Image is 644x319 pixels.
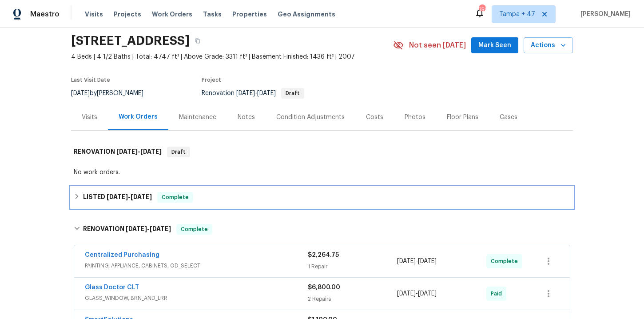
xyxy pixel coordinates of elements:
span: Not seen [DATE] [409,41,466,50]
span: 4 Beds | 4 1/2 Baths | Total: 4747 ft² | Above Grade: 3311 ft² | Basement Finished: 1436 ft² | 2007 [71,52,393,61]
span: PAINTING, APPLIANCE, CABINETS, OD_SELECT [85,261,308,270]
span: Project [202,77,221,83]
span: Complete [177,225,211,234]
span: - [397,289,437,298]
button: Actions [524,37,573,54]
div: Cases [500,113,517,122]
span: Complete [491,257,521,266]
div: Visits [82,113,97,122]
span: Complete [158,193,192,202]
span: Visits [85,10,103,19]
span: [DATE] [126,226,147,232]
div: Notes [238,113,255,122]
span: - [126,226,171,232]
span: [DATE] [418,291,437,297]
span: Mark Seen [478,40,511,51]
div: 1 Repair [308,262,397,271]
div: LISTED [DATE]-[DATE]Complete [71,187,573,208]
span: [DATE] [397,258,416,264]
span: [DATE] [257,90,276,96]
button: Mark Seen [471,37,518,54]
span: [PERSON_NAME] [577,10,631,19]
span: [DATE] [71,90,90,96]
div: Floor Plans [447,113,478,122]
div: Costs [366,113,383,122]
span: Renovation [202,90,304,96]
div: Work Orders [119,112,158,121]
span: Draft [168,148,189,156]
span: $2,264.75 [308,252,339,258]
span: [DATE] [150,226,171,232]
div: 752 [479,5,485,14]
span: [DATE] [397,291,416,297]
span: GLASS_WINDOW, BRN_AND_LRR [85,294,308,303]
div: No work orders. [74,168,570,177]
span: - [397,257,437,266]
span: $6,800.00 [308,284,340,291]
span: - [116,148,162,155]
a: Centralized Purchasing [85,252,159,258]
h6: RENOVATION [83,224,171,235]
span: [DATE] [418,258,437,264]
span: Last Visit Date [71,77,110,83]
span: Projects [114,10,141,19]
span: - [107,194,152,200]
span: [DATE] [140,148,162,155]
span: Tasks [203,11,222,17]
span: Draft [282,91,303,96]
span: Work Orders [152,10,192,19]
button: Copy Address [190,33,206,49]
h6: RENOVATION [74,147,162,157]
div: Photos [405,113,425,122]
div: Maintenance [179,113,216,122]
span: [DATE] [236,90,255,96]
a: Glass Doctor CLT [85,284,139,291]
div: 2 Repairs [308,295,397,303]
div: RENOVATION [DATE]-[DATE]Complete [71,215,573,243]
span: [DATE] [107,194,128,200]
span: Properties [232,10,267,19]
h6: LISTED [83,192,152,203]
span: Tampa + 47 [499,10,535,19]
span: [DATE] [131,194,152,200]
div: Condition Adjustments [276,113,345,122]
span: [DATE] [116,148,138,155]
div: RENOVATION [DATE]-[DATE]Draft [71,138,573,166]
span: Geo Assignments [278,10,335,19]
span: Paid [491,289,505,298]
h2: [STREET_ADDRESS] [71,36,190,45]
span: Maestro [30,10,60,19]
span: Actions [531,40,566,51]
div: by [PERSON_NAME] [71,88,154,99]
span: - [236,90,276,96]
